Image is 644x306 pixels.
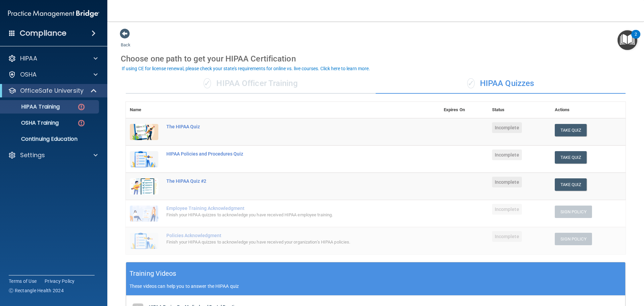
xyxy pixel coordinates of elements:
[555,178,587,191] button: Take Quiz
[376,74,626,94] div: HIPAA Quizzes
[121,49,631,69] div: Choose one path to get your HIPAA Certification
[8,87,97,95] a: OfficeSafe University
[488,102,551,118] th: Status
[20,29,66,38] h4: Compliance
[467,78,475,88] span: ✓
[492,149,522,160] span: Incomplete
[129,283,622,289] p: These videos can help you to answer the HIPAA quiz
[8,54,98,62] a: HIPAA
[126,102,162,118] th: Name
[129,268,176,279] h5: Training Videos
[121,65,371,72] button: If using CE for license renewal, please check your state's requirements for online vs. live cours...
[20,71,37,79] p: OSHA
[4,136,96,142] p: Continuing Education
[166,124,406,129] div: The HIPAA Quiz
[555,206,592,218] button: Sign Policy
[126,74,376,94] div: HIPAA Officer Training
[4,120,59,126] p: OSHA Training
[166,233,406,238] div: Policies Acknowledgment
[122,66,370,71] div: If using CE for license renewal, please check your state's requirements for online vs. live cours...
[166,178,406,184] div: The HIPAA Quiz #2
[20,151,45,159] p: Settings
[635,34,637,43] div: 2
[9,287,64,294] span: Ⓒ Rectangle Health 2024
[8,7,99,20] img: PMB logo
[440,102,488,118] th: Expires On
[555,124,587,136] button: Take Quiz
[492,204,522,215] span: Incomplete
[492,231,522,242] span: Incomplete
[166,151,406,157] div: HIPAA Policies and Procedures Quiz
[45,278,75,285] a: Privacy Policy
[166,206,406,211] div: Employee Training Acknowledgment
[77,103,86,111] img: danger-circle.6113f641.png
[8,151,98,159] a: Settings
[166,238,406,246] div: Finish your HIPAA quizzes to acknowledge you have received your organization’s HIPAA policies.
[77,119,86,127] img: danger-circle.6113f641.png
[20,54,37,62] p: HIPAA
[551,102,626,118] th: Actions
[204,78,211,88] span: ✓
[166,211,406,219] div: Finish your HIPAA quizzes to acknowledge you have received HIPAA employee training.
[121,34,130,47] a: Back
[555,151,587,164] button: Take Quiz
[4,103,60,110] p: HIPAA Training
[492,177,522,187] span: Incomplete
[20,87,84,95] p: OfficeSafe University
[9,278,37,285] a: Terms of Use
[618,30,637,50] button: Open Resource Center, 2 new notifications
[492,122,522,133] span: Incomplete
[555,233,592,245] button: Sign Policy
[8,71,98,79] a: OSHA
